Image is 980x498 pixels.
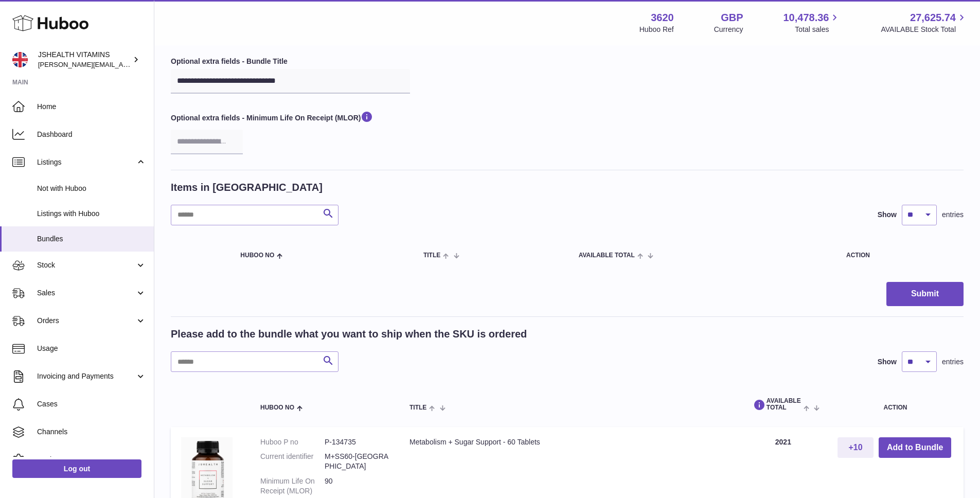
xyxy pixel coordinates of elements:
div: JSHEALTH VITAMINS [38,50,131,69]
span: Orders [37,316,135,326]
dd: M+SS60-[GEOGRAPHIC_DATA] [325,452,389,471]
span: Channels [37,427,146,437]
span: AVAILABLE Total [579,252,635,259]
label: Show [878,210,897,220]
span: Listings with Huboo [37,209,146,219]
span: AVAILABLE Total [750,398,801,411]
span: Listings [37,157,135,167]
h2: Please add to the bundle what you want to ship when the SKU is ordered [171,327,527,341]
button: Submit [886,282,964,306]
h2: Items in [GEOGRAPHIC_DATA] [171,181,323,194]
span: Dashboard [37,130,146,139]
span: 27,625.74 [910,11,956,25]
dt: Current identifier [260,452,325,471]
dd: 90 [325,476,389,496]
strong: GBP [721,11,743,25]
div: Huboo Ref [639,25,674,34]
span: Home [37,102,146,112]
dt: Huboo P no [260,437,325,447]
span: Total sales [795,25,841,34]
a: 27,625.74 AVAILABLE Stock Total [881,11,968,34]
span: 10,478.36 [783,11,829,25]
dd: P-134735 [325,437,389,447]
span: [PERSON_NAME][EMAIL_ADDRESS][DOMAIN_NAME] [38,60,206,68]
span: Cases [37,399,146,409]
button: +10 [838,437,874,458]
div: Currency [714,25,743,34]
span: Bundles [37,234,146,244]
span: Settings [37,455,146,465]
span: Title [409,404,426,411]
label: Show [878,357,897,367]
strong: 3620 [651,11,674,25]
span: Not with Huboo [37,184,146,193]
span: Huboo no [260,404,294,411]
span: Title [423,252,440,259]
dt: Minimum Life On Receipt (MLOR) [260,476,325,496]
label: Optional extra fields - Minimum Life On Receipt (MLOR) [171,110,410,127]
a: Log out [12,459,141,478]
span: Stock [37,260,135,270]
button: Add to Bundle [879,437,951,458]
span: Invoicing and Payments [37,371,135,381]
span: entries [942,357,964,367]
span: Sales [37,288,135,298]
span: Huboo no [240,252,274,259]
span: AVAILABLE Stock Total [881,25,968,34]
a: 10,478.36 Total sales [783,11,841,34]
span: Usage [37,344,146,353]
div: Action [846,252,953,259]
span: entries [942,210,964,220]
label: Optional extra fields - Bundle Title [171,57,410,66]
img: francesca@jshealthvitamins.com [12,52,28,67]
th: Action [827,387,964,421]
